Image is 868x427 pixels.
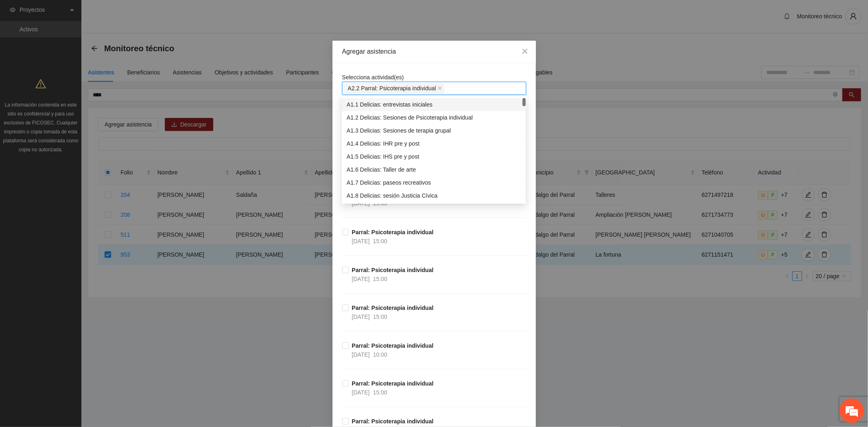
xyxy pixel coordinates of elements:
button: Close [514,41,536,63]
div: Tú [14,205,144,211]
div: A1.5 Delicias: IHS pre y post [347,152,521,161]
div: Agregar asistencia [342,47,526,56]
div: A1.3 Delicias: Sesiones de terapia grupal [342,124,526,137]
strong: Parral: Psicoterapia individual [352,229,434,235]
div: Chatee con nosotros ahora [36,40,130,50]
div: A1.2 Delicias: Sesiones de Psicoterapia individual [347,113,521,122]
span: A2.2 Parral: Psicoterapia individual [344,83,444,93]
span: [DATE] [352,351,370,358]
div: 11:33 AM [11,176,137,200]
div: Minimizar ventana de chat en vivo [133,4,153,24]
div: Tú [14,123,144,129]
span: 10:00 [373,351,387,358]
span: no [136,216,143,225]
div: 11:33 AM [11,159,74,174]
div: A1.5 Delicias: IHS pre y post [342,150,526,163]
div: A1.3 Delicias: Sesiones de terapia grupal [347,126,521,135]
div: 11:32 AM [11,67,137,118]
span: Adjuntar un archivo [141,247,149,255]
div: 11:54 AM [130,213,149,229]
div: A1.7 Delicias: paseos recreativos [342,176,526,189]
div: A1.6 Delicias: Taller de arte [347,165,521,174]
textarea: Escriba su mensaje y pulse “Intro” [4,237,155,266]
div: A1.8 Delicias: sesión Justicia Cívica [342,189,526,202]
span: close [438,86,442,90]
div: A1.6 Delicias: Taller de arte [342,163,526,176]
span: Además de este error ¿has tenido algún otro problema? [16,179,131,197]
span: Finalizar chat [140,227,149,233]
span: 15:00 [373,389,387,396]
div: A1.4 Delicias: IHR pre y post [342,137,526,150]
span: No de ticket: #3411 [16,162,68,171]
span: (Editado) [63,188,83,197]
span: Selecciona actividad(es) [342,74,404,81]
span: [DATE] [352,276,370,282]
div: 11:32 AM [26,131,149,146]
div: A1.7 Delicias: paseos recreativos [347,178,521,187]
span: [DATE] [352,314,370,320]
div: A1.1 Delicias: entrevistas iniciales [347,100,521,109]
span: 15:00 [373,314,387,320]
span: Enviar mensaje de voz [129,247,137,255]
span: 15:00 [373,276,387,282]
strong: Parral: Psicoterapia individual [352,342,434,349]
strong: Parral: Psicoterapia individual [352,380,434,387]
span: 15:00 [373,238,387,244]
strong: Parral: Psicoterapia individual [352,267,434,273]
div: [PERSON_NAME] [14,151,149,157]
span: Entiendo, te recomiendo que cuando suceda este error, recargues la página. Por el momento, te asi... [16,70,131,115]
div: A1.8 Delicias: sesión Justicia Cívica [347,191,521,200]
strong: Parral: Psicoterapia individual [352,305,434,311]
div: A1.4 Delicias: IHR pre y post [347,139,521,148]
span: [DATE] [352,389,370,396]
strong: Parral: Psicoterapia individual [352,418,434,425]
span: [DATE] [352,238,370,244]
em: Volver a enviar [120,218,128,224]
span: Ok, voy a estar pendiente de mi internet. [31,134,143,143]
span: A2.2 Parral: Psicoterapia individual [348,84,436,93]
span: Más acciones [129,227,136,233]
div: A1.1 Delicias: entrevistas iniciales [342,98,526,111]
div: A1.2 Delicias: Sesiones de Psicoterapia individual [342,111,526,124]
span: close [522,48,528,54]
